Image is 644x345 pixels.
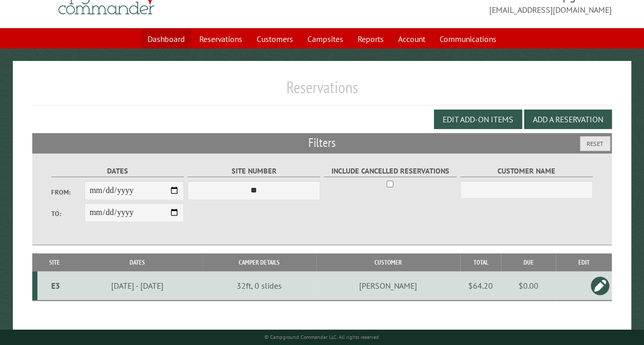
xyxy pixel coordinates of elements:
[193,29,248,49] a: Reservations
[392,29,431,49] a: Account
[316,253,460,271] th: Customer
[524,110,612,129] button: Add a Reservation
[202,271,316,300] td: 32ft, 0 slides
[32,133,612,153] h2: Filters
[251,29,299,49] a: Customers
[264,334,380,340] small: © Campground Commander LLC. All rights reserved.
[580,136,610,151] button: Reset
[37,253,72,271] th: Site
[501,253,556,271] th: Due
[73,281,201,291] div: [DATE] - [DATE]
[316,271,460,300] td: [PERSON_NAME]
[460,253,501,271] th: Total
[434,110,522,129] button: Edit Add-on Items
[351,29,390,49] a: Reports
[141,29,191,49] a: Dashboard
[556,253,612,271] th: Edit
[32,77,612,105] h1: Reservations
[51,165,184,177] label: Dates
[460,271,501,300] td: $64.20
[188,165,320,177] label: Site Number
[301,29,349,49] a: Campsites
[202,253,316,271] th: Camper Details
[72,253,202,271] th: Dates
[41,281,70,291] div: E3
[51,187,85,197] label: From:
[324,165,456,177] label: Include Cancelled Reservations
[51,209,85,219] label: To:
[501,271,556,300] td: $0.00
[460,165,593,177] label: Customer Name
[433,29,503,49] a: Communications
